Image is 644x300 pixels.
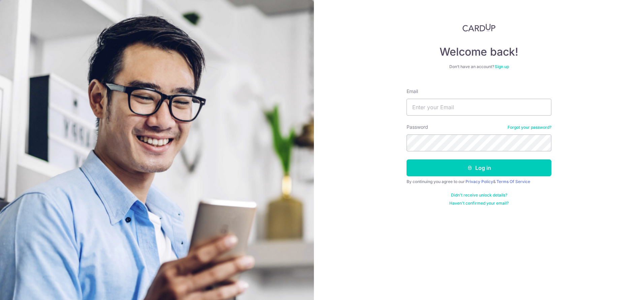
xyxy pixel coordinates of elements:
a: Didn't receive unlock details? [451,192,507,198]
a: Privacy Policy [465,179,493,184]
div: Don’t have an account? [407,64,551,69]
div: By continuing you agree to our & [407,179,551,184]
a: Haven't confirmed your email? [449,201,509,206]
a: Terms Of Service [496,179,530,184]
a: Sign up [495,64,509,69]
input: Enter your Email [407,99,551,116]
a: Forgot your password? [508,125,551,130]
img: CardUp Logo [462,24,495,32]
h4: Welcome back! [407,45,551,59]
label: Email [407,88,418,95]
label: Password [407,124,428,130]
button: Log in [407,159,551,176]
